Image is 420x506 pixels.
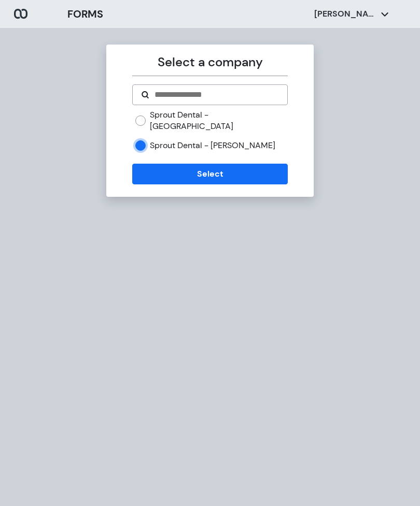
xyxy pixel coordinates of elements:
[67,6,103,22] h3: FORMS
[314,8,376,20] p: [PERSON_NAME]
[153,89,278,101] input: Search
[132,53,287,71] p: Select a company
[132,164,287,184] button: Select
[150,109,287,132] label: Sprout Dental - [GEOGRAPHIC_DATA]
[150,140,275,151] label: Sprout Dental - [PERSON_NAME]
